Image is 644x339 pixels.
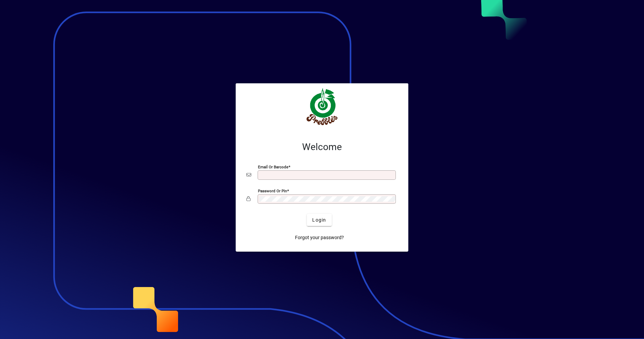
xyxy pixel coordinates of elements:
span: Forgot your password? [295,234,344,241]
mat-label: Email or Barcode [258,165,288,169]
button: Login [307,214,331,226]
span: Login [312,217,326,224]
a: Forgot your password? [292,231,347,244]
mat-label: Password or Pin [258,189,287,193]
h2: Welcome [246,141,398,153]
